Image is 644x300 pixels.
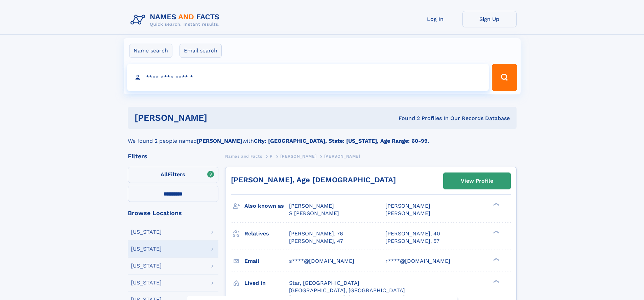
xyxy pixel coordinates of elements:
label: Filters [128,167,218,183]
div: [US_STATE] [131,263,162,269]
div: Filters [128,153,218,159]
div: ❯ [492,202,500,207]
input: search input [127,64,489,91]
a: [PERSON_NAME], 47 [289,237,343,245]
b: [PERSON_NAME] [197,138,242,144]
img: Logo Names and Facts [128,11,225,29]
div: [US_STATE] [131,280,162,285]
b: City: [GEOGRAPHIC_DATA], State: [US_STATE], Age Range: 60-99 [254,138,428,144]
div: We found 2 people named with . [128,129,517,145]
a: [PERSON_NAME], 57 [385,237,439,245]
span: [PERSON_NAME] [385,203,430,209]
div: Browse Locations [128,210,218,216]
h1: [PERSON_NAME] [135,114,303,122]
span: [PERSON_NAME] [324,154,360,159]
a: [PERSON_NAME], 76 [289,230,343,237]
span: S [PERSON_NAME] [289,210,339,216]
a: Names and Facts [225,152,262,160]
a: Sign Up [462,11,517,27]
div: ❯ [492,257,500,261]
div: View Profile [461,173,493,189]
a: View Profile [444,173,510,189]
a: Log In [408,11,462,27]
label: Name search [129,44,172,58]
h3: Also known as [244,200,289,212]
span: Star, [GEOGRAPHIC_DATA] [289,280,359,286]
h3: Relatives [244,228,289,239]
a: P [270,152,273,160]
div: [US_STATE] [131,229,162,235]
div: ❯ [492,230,500,234]
span: [PERSON_NAME] [289,203,334,209]
a: [PERSON_NAME] [280,152,316,160]
div: [US_STATE] [131,246,162,252]
h3: Lived in [244,277,289,289]
span: [GEOGRAPHIC_DATA], [GEOGRAPHIC_DATA] [289,287,405,294]
a: [PERSON_NAME], Age [DEMOGRAPHIC_DATA] [231,176,396,184]
span: [PERSON_NAME] [385,210,430,216]
span: [PERSON_NAME] [280,154,316,159]
div: Found 2 Profiles In Our Records Database [303,115,510,122]
span: P [270,154,273,159]
a: [PERSON_NAME], 40 [385,230,440,237]
span: All [161,171,168,178]
h3: Email [244,255,289,267]
div: ❯ [492,279,500,283]
button: Search Button [492,64,517,91]
label: Email search [180,44,222,58]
